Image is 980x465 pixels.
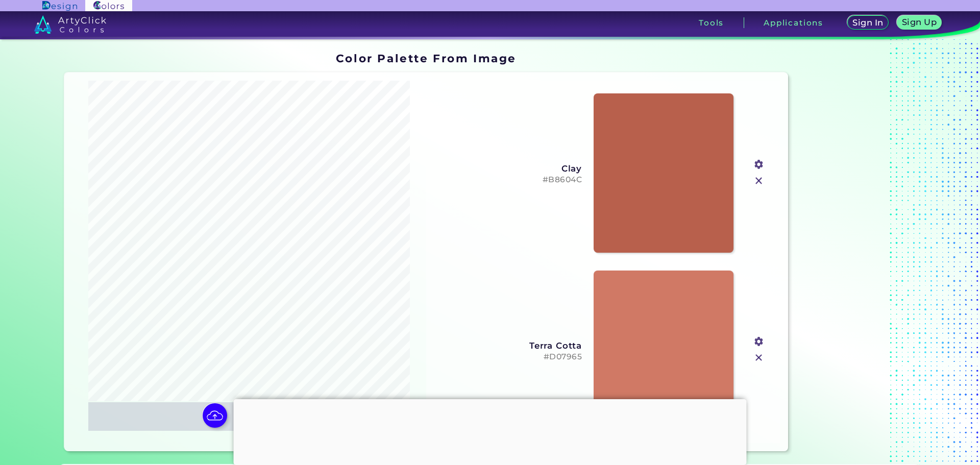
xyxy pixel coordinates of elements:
h3: Applications [764,19,823,27]
h5: Sign Up [903,18,935,26]
iframe: Advertisement [234,399,747,462]
h3: Tools [699,19,724,27]
h5: #D07965 [434,352,582,362]
h3: Terra Cotta [434,340,582,351]
h1: Color Palette From Image [336,51,517,66]
a: Sign In [849,16,887,29]
img: icon_close.svg [752,174,766,187]
h5: Sign In [854,19,882,27]
h5: #B8604C [434,175,582,185]
img: logo_artyclick_colors_white.svg [34,15,106,34]
h3: Clay [434,163,582,174]
a: Sign Up [899,16,940,29]
img: ArtyClick Design logo [42,1,77,11]
img: icon_close.svg [752,351,766,364]
iframe: Advertisement [792,48,920,455]
img: icon picture [203,403,227,428]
